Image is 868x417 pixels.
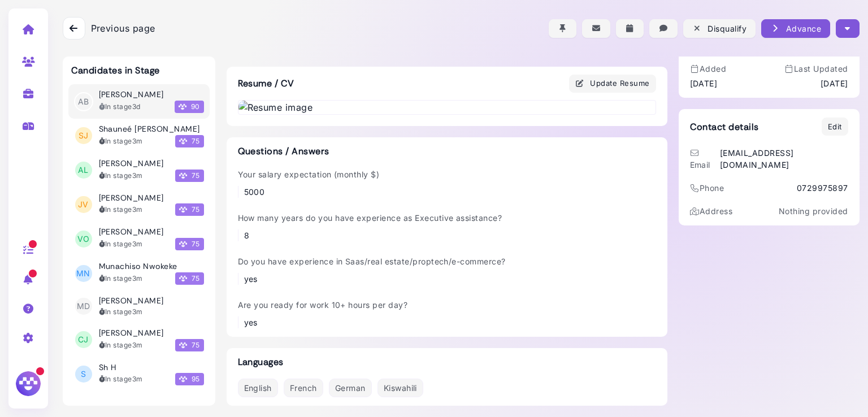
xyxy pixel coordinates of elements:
div: Advance [770,23,821,34]
div: 8 [244,229,502,241]
span: 75 [175,135,204,147]
time: 2025-05-13T15:03:53.087Z [132,205,143,214]
div: How many years do you have experience as Executive assistance? [238,212,502,241]
span: 95 [175,373,204,385]
span: MD [75,298,92,315]
img: Megan Score [179,275,187,283]
button: Advance [761,19,830,38]
div: Are you ready for work 10+ hours per day? [238,299,408,328]
div: yes [244,316,408,328]
div: Your salary expectation (monthly $) [238,168,380,198]
div: In stage [99,374,143,384]
h3: Shauneé [PERSON_NAME] [99,124,200,134]
img: Resume image [238,101,656,114]
time: [DATE] [690,77,718,89]
img: Megan Score [179,137,187,145]
time: 2025-05-13T15:03:50.929Z [132,240,143,248]
time: 2025-05-13T15:03:47.346Z [132,274,143,283]
span: S [75,366,92,383]
h3: Questions / Answers [238,146,656,157]
p: Nothing provided [779,205,848,217]
div: Phone [690,182,724,194]
div: [EMAIL_ADDRESS][DOMAIN_NAME] [720,147,848,171]
div: Edit [828,121,842,133]
h3: Munachiso Nwokeke [99,262,177,271]
img: Megan Score [179,240,187,248]
div: German [329,379,372,397]
h3: [PERSON_NAME] [99,193,164,202]
div: In stage [99,340,143,350]
div: French [284,379,323,397]
div: 0729975897 [797,182,848,194]
img: Megan Score [179,171,187,179]
img: Megan Score [179,375,187,383]
time: 2025-05-13T15:03:58.837Z [132,137,143,145]
div: Do you have experience in Saas/real estate/proptech/e-commerce? [238,255,506,285]
span: AB [75,93,92,110]
span: CJ [75,331,92,348]
time: 2025-08-08T10:27:28.124Z [132,102,141,111]
div: Address [690,205,733,217]
h3: [PERSON_NAME] [99,296,164,306]
img: Megan Score [179,206,187,214]
h3: [PERSON_NAME] [99,90,164,99]
h3: Candidates in Stage [71,65,160,76]
span: AL [75,162,92,179]
span: Jv [75,196,92,213]
button: Edit [822,118,848,136]
h3: [PERSON_NAME] [99,227,164,237]
time: [DATE] [821,77,848,89]
span: 75 [175,169,204,181]
div: In stage [99,307,143,317]
h3: [PERSON_NAME] [99,159,164,168]
time: 2025-05-13T15:03:44.186Z [132,340,143,349]
div: In stage [99,205,143,215]
span: SJ [75,127,92,144]
a: Previous page [63,17,155,40]
span: Previous page [91,21,155,35]
div: 5000 [244,186,380,198]
button: Disqualify [683,19,756,38]
img: Megan [14,370,42,398]
div: In stage [99,239,143,249]
img: Megan Score [179,341,187,349]
span: 75 [175,203,204,216]
div: Disqualify [692,23,747,34]
h3: Sh H [99,362,117,372]
div: Last Updated [784,63,848,75]
time: 2025-05-13T15:03:45.598Z [132,307,143,316]
h3: [PERSON_NAME] [99,328,164,338]
div: Email [690,147,717,171]
img: Megan Score [179,103,186,111]
div: Kiswahili [377,379,423,397]
div: English [238,379,278,397]
div: In stage [99,170,143,180]
span: 75 [175,238,204,250]
span: 75 [175,338,204,351]
div: Update Resume [575,77,650,89]
button: Update Resume [569,75,656,93]
div: In stage [99,273,143,284]
span: MN [75,264,92,281]
h3: Contact details [690,121,759,132]
time: 2025-05-13T15:03:55.898Z [132,171,143,179]
time: 2025-05-13T15:03:22.128Z [132,375,143,383]
div: yes [244,273,506,285]
div: In stage [99,136,143,146]
div: In stage [99,102,141,112]
h3: Resume / CV [227,67,306,100]
span: 90 [175,101,204,113]
div: Added [690,63,727,75]
span: 75 [175,272,204,285]
span: VO [75,231,92,247]
h3: Languages [238,357,656,367]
